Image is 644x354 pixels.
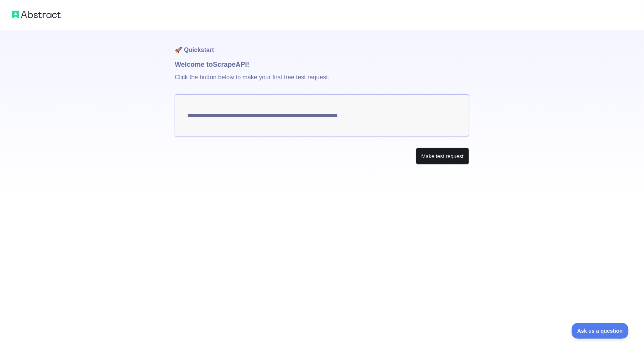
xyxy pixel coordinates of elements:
[175,30,469,59] h1: 🚀 Quickstart
[416,148,469,165] button: Make test request
[12,9,61,20] img: Abstract logo
[175,59,469,70] h1: Welcome to Scrape API!
[175,70,469,94] p: Click the button below to make your first free test request.
[572,323,629,339] iframe: Toggle Customer Support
